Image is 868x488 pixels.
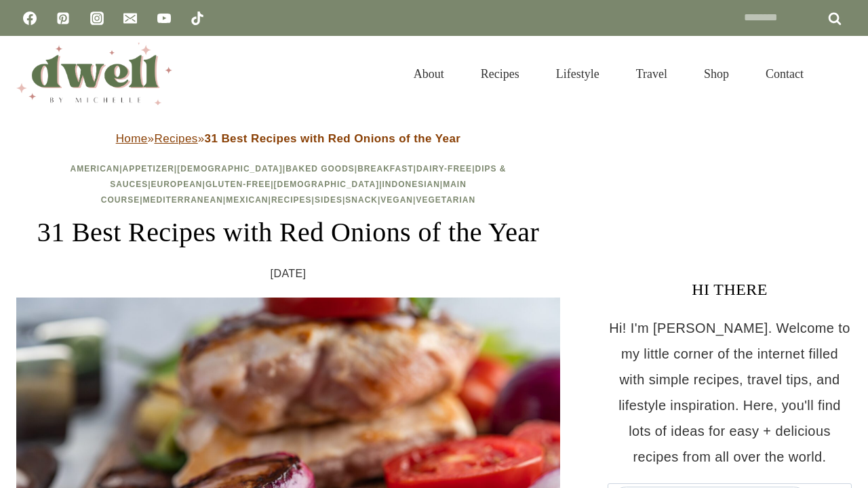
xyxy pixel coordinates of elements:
a: Facebook [16,5,43,32]
strong: 31 Best Recipes with Red Onions of the Year [205,132,461,145]
a: Sides [315,195,342,205]
a: TikTok [184,5,211,32]
a: Appetizer [123,164,174,174]
a: [DEMOGRAPHIC_DATA] [274,180,380,189]
p: Hi! I'm [PERSON_NAME]. Welcome to my little corner of the internet filled with simple recipes, tr... [608,315,852,470]
a: Baked Goods [285,164,355,174]
a: European [151,180,203,189]
a: Shop [686,50,747,98]
a: About [395,50,462,98]
a: Instagram [83,5,111,32]
nav: Primary Navigation [395,50,822,98]
a: Recipes [271,195,312,205]
a: Contact [747,50,822,98]
a: Vegetarian [416,195,475,205]
img: DWELL by michelle [16,43,172,105]
a: Mexican [226,195,268,205]
a: Breakfast [357,164,413,174]
a: Vegan [380,195,413,205]
a: Home [116,132,148,145]
a: Mediterranean [143,195,223,205]
span: » » [116,132,461,145]
a: Snack [345,195,378,205]
span: | | | | | | | | | | | | | | | | | | [70,164,506,205]
h3: HI THERE [608,277,852,302]
h1: 31 Best Recipes with Red Onions of the Year [16,212,560,253]
a: Email [117,5,144,32]
a: [DEMOGRAPHIC_DATA] [177,164,283,174]
a: Indonesian [382,180,440,189]
a: Gluten-Free [205,180,271,189]
a: Dairy-Free [416,164,472,174]
a: YouTube [151,5,178,32]
time: [DATE] [271,264,307,284]
a: Recipes [462,50,538,98]
a: American [70,164,119,174]
a: Travel [618,50,686,98]
button: View Search Form [829,62,852,85]
a: Pinterest [50,5,77,32]
a: Lifestyle [538,50,618,98]
a: Recipes [154,132,197,145]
